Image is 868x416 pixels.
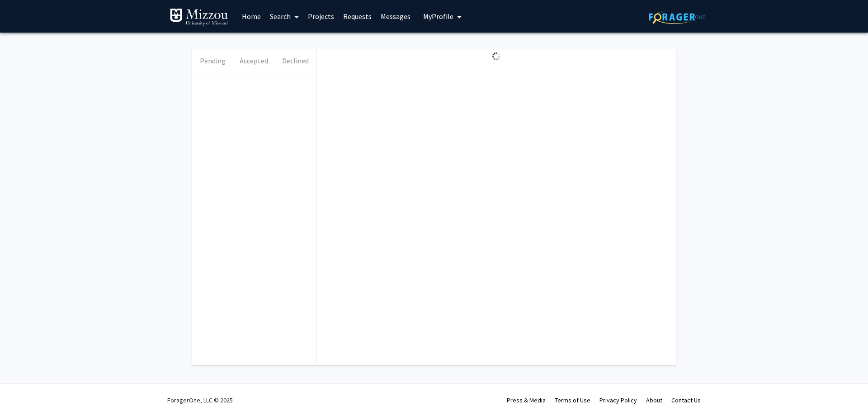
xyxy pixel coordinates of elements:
img: Loading [488,48,504,64]
a: Press & Media [507,396,546,404]
a: Messages [376,0,415,32]
a: Contact Us [671,396,701,404]
a: Terms of Use [555,396,590,404]
button: Accepted [233,48,274,73]
a: Privacy Policy [599,396,637,404]
img: ForagerOne Logo [649,10,705,24]
a: Requests [339,0,376,32]
a: About [646,396,662,404]
a: Home [237,0,265,32]
a: Projects [303,0,339,32]
button: Pending [192,48,233,73]
button: Declined [275,48,316,73]
div: ForagerOne, LLC © 2025 [167,384,233,416]
img: University of Missouri Logo [170,8,228,26]
a: Search [265,0,303,32]
span: My Profile [423,12,453,21]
